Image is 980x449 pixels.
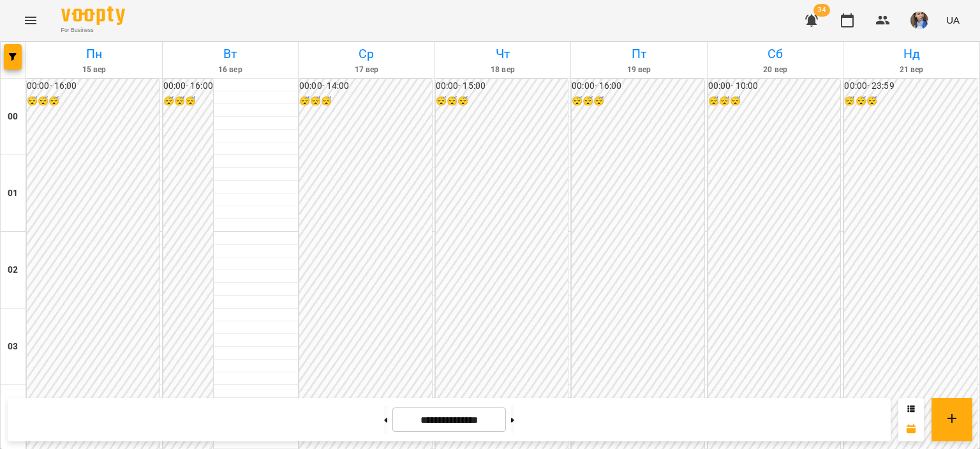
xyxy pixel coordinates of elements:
[8,110,18,124] h6: 00
[941,8,965,32] button: UA
[946,13,960,27] span: UA
[27,95,160,109] h6: 😴😴😴
[845,64,977,76] h6: 21 вер
[573,44,705,64] h6: Пт
[27,79,160,93] h6: 00:00 - 16:00
[436,79,568,93] h6: 00:00 - 15:00
[708,95,841,109] h6: 😴😴😴
[845,44,977,64] h6: Нд
[437,44,569,64] h6: Чт
[163,79,213,93] h6: 00:00 - 16:00
[844,79,977,93] h6: 00:00 - 23:59
[28,64,160,76] h6: 15 вер
[844,95,977,109] h6: 😴😴😴
[8,263,18,277] h6: 02
[165,44,297,64] h6: Вт
[163,95,213,109] h6: 😴😴😴
[572,79,704,93] h6: 00:00 - 16:00
[8,340,18,354] h6: 03
[910,11,928,29] img: 727e98639bf378bfedd43b4b44319584.jpeg
[8,186,18,201] h6: 01
[28,44,160,64] h6: Пн
[301,44,433,64] h6: Ср
[299,79,432,93] h6: 00:00 - 14:00
[709,44,842,64] h6: Сб
[573,64,705,76] h6: 19 вер
[572,95,704,109] h6: 😴😴😴
[301,64,433,76] h6: 17 вер
[61,6,125,25] img: Voopty Logo
[436,95,568,109] h6: 😴😴😴
[437,64,569,76] h6: 18 вер
[709,64,842,76] h6: 20 вер
[708,79,841,93] h6: 00:00 - 10:00
[15,5,46,36] button: Menu
[299,95,432,109] h6: 😴😴😴
[813,4,830,17] span: 34
[61,26,125,34] span: For Business
[165,64,297,76] h6: 16 вер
